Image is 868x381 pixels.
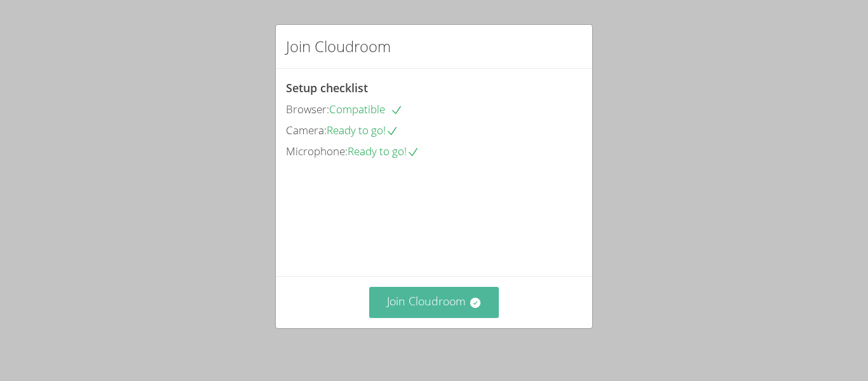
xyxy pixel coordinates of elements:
span: Microphone: [286,144,348,158]
span: Setup checklist [286,80,368,95]
span: Ready to go! [348,144,419,158]
span: Browser: [286,102,329,116]
span: Compatible [329,102,403,116]
button: Join Cloudroom [369,287,499,318]
h2: Join Cloudroom [286,35,391,58]
span: Ready to go! [327,123,398,137]
span: Camera: [286,123,327,137]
